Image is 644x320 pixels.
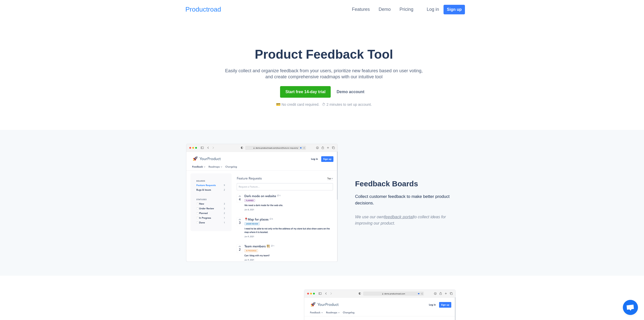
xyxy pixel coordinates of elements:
a: feedback portal [384,215,413,219]
h1: Product Feedback Tool [223,48,425,61]
span: ⏱ 2 minutes to set up account. [322,102,372,106]
button: Start free 14-day trial [280,86,331,98]
span: 💳 No credit card required. [276,102,319,106]
button: Sign up [444,5,465,14]
div: We use our own to collect ideas for improving our product. [355,214,453,226]
a: Demo [379,7,391,12]
img: Productroad Feedback Board [186,144,338,262]
a: Pricing [399,7,413,12]
button: Log in [423,4,442,15]
div: Collect customer feedback to make better product decisions. [355,193,453,206]
a: Open chat [623,300,638,315]
a: Demo account [333,87,367,97]
p: Easily collect and organize feedback from your users, prioritize new features based on user votin... [223,68,425,80]
a: Productroad [185,5,221,14]
a: Features [352,7,370,12]
h2: Feedback Boards [355,179,453,188]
